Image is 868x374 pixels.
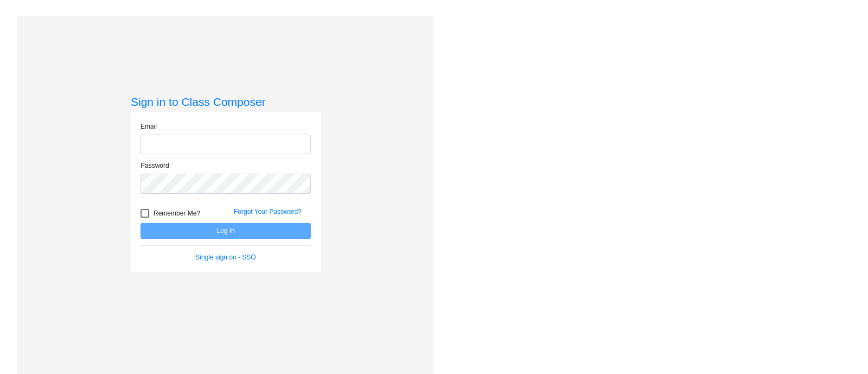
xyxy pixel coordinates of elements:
[141,223,311,239] button: Log In
[154,207,200,220] span: Remember Me?
[141,122,157,131] label: Email
[131,95,321,109] h3: Sign in to Class Composer
[234,208,302,215] a: Forgot Your Password?
[141,161,169,170] label: Password
[195,253,256,261] a: Single sign on - SSO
